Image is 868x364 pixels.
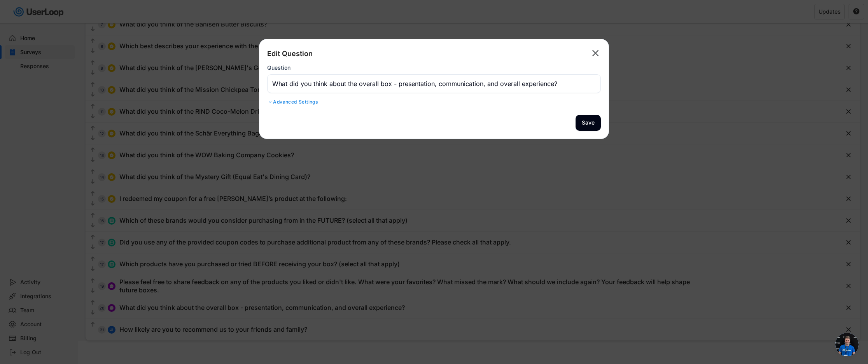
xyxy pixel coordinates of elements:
div: Edit Question [267,49,313,58]
button: Save [576,115,601,131]
div: Advanced Settings [267,99,601,105]
text:  [592,47,599,59]
input: Type your question here... [267,74,601,93]
button:  [590,47,601,60]
div: Question [267,64,290,71]
div: Open chat [835,333,859,356]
